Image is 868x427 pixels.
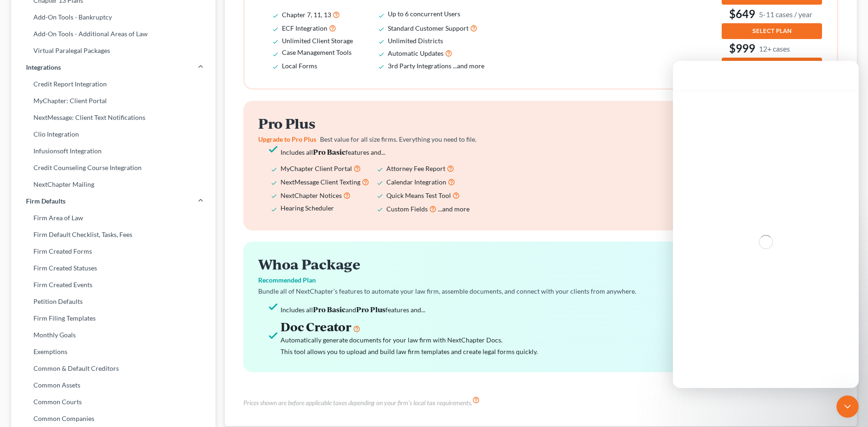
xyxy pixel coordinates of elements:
iframe: Intercom live chat [836,395,859,418]
a: Firm Created Forms [11,243,215,260]
a: Virtual Paralegal Packages [11,42,215,59]
p: Recommended Plan [258,276,823,285]
a: Monthly Goals [11,327,215,343]
a: Credit Counseling Course Integration [11,159,215,176]
a: Exemptions [11,343,215,360]
iframe: Intercom live chat [673,61,859,388]
h3: $999 [722,41,822,56]
a: MyChapter: Client Portal [11,92,215,109]
a: Petition Defaults [11,293,215,310]
a: Firm Created Statuses [11,260,215,276]
span: Custom Fields [386,205,428,213]
a: Firm Defaults [11,193,215,210]
span: ...and more [453,62,484,70]
div: This tool allows you to upload and build law firm templates and create legal forms quickly. [281,346,683,357]
span: Quick Means Test Tool [386,191,451,199]
span: NextMessage Client Texting [281,178,360,186]
span: Automatic Updates [388,49,444,57]
span: Unlimited Client Storage [282,37,353,45]
a: Add-On Tools - Bankruptcy [11,9,215,26]
a: NextMessage: Client Text Notifications [11,109,215,126]
a: Common Courts [11,394,215,410]
strong: Pro Plus [356,304,385,314]
a: Integrations [11,59,215,76]
small: 12+ cases [759,44,790,53]
span: SELECT PLAN [752,27,791,35]
a: Firm Created Events [11,276,215,293]
span: Integrations [26,63,61,72]
span: NextChapter Notices [281,191,342,199]
div: Automatically generate documents for your law firm with NextChapter Docs. [281,334,683,346]
strong: Pro Basic [313,147,346,157]
span: Upgrade to Pro Plus [258,135,316,143]
h2: Whoa Package [258,256,823,272]
a: Common Companies [11,410,215,427]
p: Bundle all of NextChapter’s features to automate your law firm, assemble documents, and connect w... [258,287,823,296]
span: Best value for all size firms. Everything you need to file. [320,135,476,143]
span: ECF Integration [282,24,327,32]
span: Calendar Integration [386,178,446,186]
li: Includes all and features and... [281,303,683,315]
span: Case Management Tools [282,48,352,56]
h2: Pro Plus [258,116,496,131]
a: Clio Integration [11,126,215,143]
span: Standard Customer Support [388,24,469,32]
a: Common Assets [11,377,215,394]
button: SELECT PLAN [722,58,822,73]
a: Firm Area of Law [11,210,215,226]
a: Firm Default Checklist, Tasks, Fees [11,226,215,243]
button: SELECT PLAN [722,23,822,39]
strong: Pro Basic [313,304,346,314]
h3: $649 [722,7,822,21]
span: Includes all features and... [281,148,385,156]
a: Firm Filing Templates [11,310,215,327]
a: Credit Report Integration [11,76,215,92]
a: Infusionsoft Integration [11,143,215,159]
span: Firm Defaults [26,197,65,206]
h6: Prices shown are before applicable taxes depending on your firm’s local tax requirements. [243,398,472,407]
h3: Doc Creator [281,319,683,334]
small: 5-11 cases / year [759,9,812,19]
span: Unlimited Districts [388,37,443,45]
a: Add-On Tools - Additional Areas of Law [11,26,215,42]
span: ...and more [438,205,470,213]
span: 3rd Party Integrations [388,62,451,70]
span: Up to 6 concurrent Users [388,10,460,18]
span: Attorney Fee Report [386,164,445,172]
span: Hearing Scheduler [281,204,334,212]
span: Chapter 7, 11, 13 [282,11,331,19]
a: Common & Default Creditors [11,360,215,377]
span: MyChapter Client Portal [281,164,352,172]
a: NextChapter Mailing [11,176,215,193]
span: Local Forms [282,62,317,70]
